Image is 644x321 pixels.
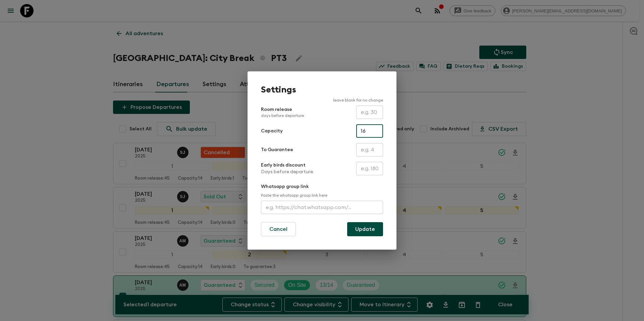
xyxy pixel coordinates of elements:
p: leave blank for no change [261,98,383,103]
input: e.g. 4 [356,143,383,156]
input: e.g. https://chat.whatsapp.com/... [261,201,383,214]
p: To Guarantee [261,146,293,153]
h1: Settings [261,85,383,95]
p: Room release [261,106,304,118]
p: days before departure [261,113,304,118]
p: Days before departure. [261,169,314,175]
input: e.g. 14 [356,124,383,138]
input: e.g. 30 [356,106,383,119]
button: Update [347,222,383,236]
input: e.g. 180 [356,162,383,175]
p: Whatsapp group link [261,183,383,190]
button: Cancel [261,222,296,236]
p: Early birds discount [261,162,314,169]
p: Capacity [261,128,283,134]
p: Paste the whatsapp group link here [261,193,383,198]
